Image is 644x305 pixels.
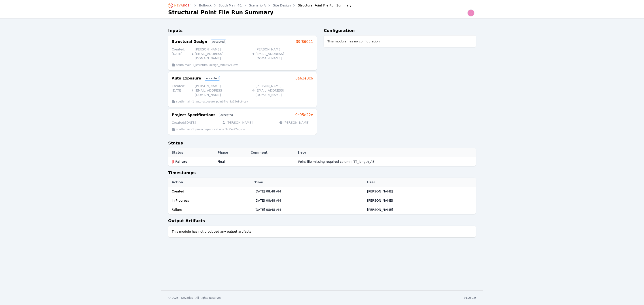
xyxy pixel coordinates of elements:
[252,187,365,196] td: [DATE] 08:48 AM
[172,120,196,125] p: Created: [DATE]
[168,296,222,300] div: © 2025 - Nevados - All Rights Reserved
[191,84,249,97] p: [PERSON_NAME][EMAIL_ADDRESS][DOMAIN_NAME]
[199,3,212,8] a: Bullrock
[176,100,248,103] p: south-main-1_auto-exposure_point-file_8a63e8c6.csv
[295,76,313,81] a: 8a63e8c6
[295,112,313,118] a: 9c95e22e
[467,9,475,17] img: Ted Elliott
[172,39,207,44] h3: Structural Design
[219,113,234,117] div: Accepted
[365,205,476,214] td: [PERSON_NAME]
[211,40,226,44] div: Accepted
[279,120,309,125] p: [PERSON_NAME]
[296,39,313,44] a: 39f86021
[176,63,238,67] p: south-main-1_structural-design_39f86021.csv
[172,76,201,81] h3: Auto Exposure
[248,148,295,157] th: Comment
[168,226,476,237] div: This module has not produced any output artifacts
[172,112,216,118] h3: Project Specifications
[324,27,476,36] h2: Configuration
[252,47,309,61] p: [PERSON_NAME][EMAIL_ADDRESS][DOMAIN_NAME]
[205,76,220,81] div: Accepted
[218,159,225,164] div: Final
[172,198,250,203] div: In Progress
[168,9,273,16] h1: Structural Point File Run Summary
[168,178,252,187] th: Action
[172,47,188,61] p: Created: [DATE]
[215,148,248,157] th: Phase
[168,148,215,157] th: Status
[168,140,476,148] h2: Status
[252,205,365,214] td: [DATE] 08:48 AM
[222,120,252,125] p: [PERSON_NAME]
[252,178,365,187] th: Time
[172,207,250,212] div: Failure
[248,157,295,166] td: -
[365,187,476,196] td: [PERSON_NAME]
[365,178,476,187] th: User
[168,27,317,36] h2: Inputs
[324,36,476,47] div: This module has no configuration
[191,47,249,61] p: [PERSON_NAME][EMAIL_ADDRESS][DOMAIN_NAME]
[176,127,245,131] p: south-main-1_project-specifications_9c95e22e.json
[292,3,352,8] div: Structural Point File Run Summary
[295,157,476,166] td: 'Point file missing required column: TT_length_AE'
[168,218,476,226] h2: Output Artifacts
[252,196,365,205] td: [DATE] 08:48 AM
[365,196,476,205] td: [PERSON_NAME]
[295,148,476,157] th: Error
[249,3,266,8] a: Scenario A
[252,84,309,97] p: [PERSON_NAME][EMAIL_ADDRESS][DOMAIN_NAME]
[464,296,476,300] div: v1.269.0
[172,84,188,97] p: Created: [DATE]
[168,2,352,9] nav: Breadcrumb
[219,3,242,8] a: South Main #1
[168,170,476,178] h2: Timestamps
[172,189,250,194] div: Created
[273,3,291,8] a: Site Design
[175,159,187,164] span: Failure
